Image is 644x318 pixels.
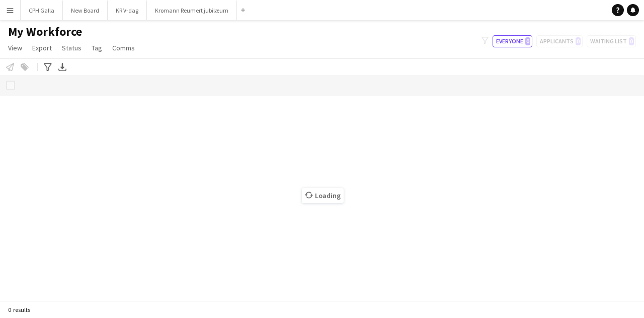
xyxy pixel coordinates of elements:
span: My Workforce [8,24,82,39]
app-action-btn: Export XLSX [56,61,68,73]
span: Status [62,43,82,52]
a: View [4,41,26,54]
button: CPH Galla [21,1,63,20]
a: Status [58,41,86,54]
a: Export [28,41,56,54]
button: New Board [63,1,108,20]
a: Tag [88,41,106,54]
span: Loading [302,188,344,203]
span: Tag [92,43,102,52]
app-action-btn: Advanced filters [42,61,54,73]
a: Comms [108,41,139,54]
span: Comms [112,43,135,52]
span: Export [32,43,52,52]
button: KR V-dag [108,1,147,20]
span: View [8,43,22,52]
button: Everyone0 [493,35,532,47]
span: 0 [525,37,530,45]
button: Kromann Reumert jubilæum [147,1,237,20]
